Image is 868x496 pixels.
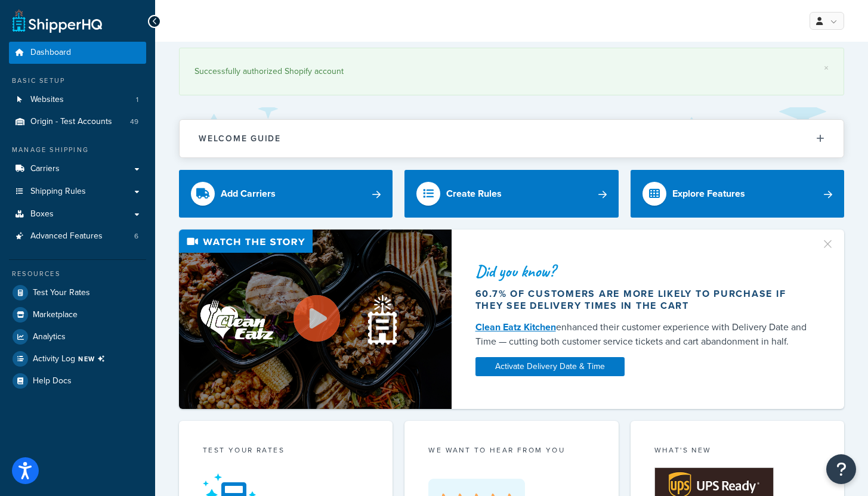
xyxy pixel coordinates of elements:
a: Analytics [9,326,146,348]
a: Marketplace [9,304,146,325]
a: Advanced Features6 [9,225,146,247]
span: Activity Log [33,351,110,367]
a: Carriers [9,158,146,180]
span: Boxes [30,209,54,219]
span: Dashboard [30,48,71,58]
div: Basic Setup [9,76,146,86]
div: Explore Features [672,185,745,202]
a: Activate Delivery Date & Time [475,357,625,376]
div: Successfully authorized Shopify account [194,63,829,80]
a: Explore Features [631,170,844,218]
span: Test Your Rates [33,288,90,298]
li: Websites [9,89,146,111]
h2: Welcome Guide [199,134,281,143]
a: Dashboard [9,42,146,64]
a: Clean Eatz Kitchen [475,320,556,334]
a: Websites1 [9,89,146,111]
a: Shipping Rules [9,181,146,203]
span: 6 [134,231,138,241]
span: Origin - Test Accounts [30,117,112,127]
div: Manage Shipping [9,145,146,155]
div: Create Rules [446,185,502,202]
div: enhanced their customer experience with Delivery Date and Time — cutting both customer service ti... [475,320,816,349]
span: Websites [30,95,64,105]
div: Resources [9,269,146,279]
span: 1 [136,95,138,105]
div: Test your rates [203,445,369,458]
a: Add Carriers [179,170,393,218]
button: Open Resource Center [826,454,856,484]
span: Carriers [30,164,60,174]
span: Help Docs [33,376,72,386]
li: Advanced Features [9,225,146,247]
div: 60.7% of customers are more likely to purchase if they see delivery times in the cart [475,288,816,312]
li: [object Object] [9,348,146,370]
div: What's New [654,445,820,458]
a: Origin - Test Accounts49 [9,111,146,133]
a: Create Rules [404,170,618,218]
a: Test Your Rates [9,282,146,303]
li: Origin - Test Accounts [9,111,146,133]
span: Shipping Rules [30,187,86,197]
div: Did you know? [475,263,816,280]
span: Advanced Features [30,231,103,241]
span: NEW [78,354,110,364]
p: we want to hear from you [428,445,594,455]
span: Analytics [33,332,66,342]
span: 49 [130,117,138,127]
a: Help Docs [9,370,146,392]
a: Boxes [9,203,146,225]
a: Activity LogNEW [9,348,146,370]
span: Marketplace [33,310,78,320]
img: Video thumbnail [179,230,452,409]
button: Welcome Guide [180,120,844,157]
a: × [824,63,829,73]
div: Add Carriers [221,185,276,202]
